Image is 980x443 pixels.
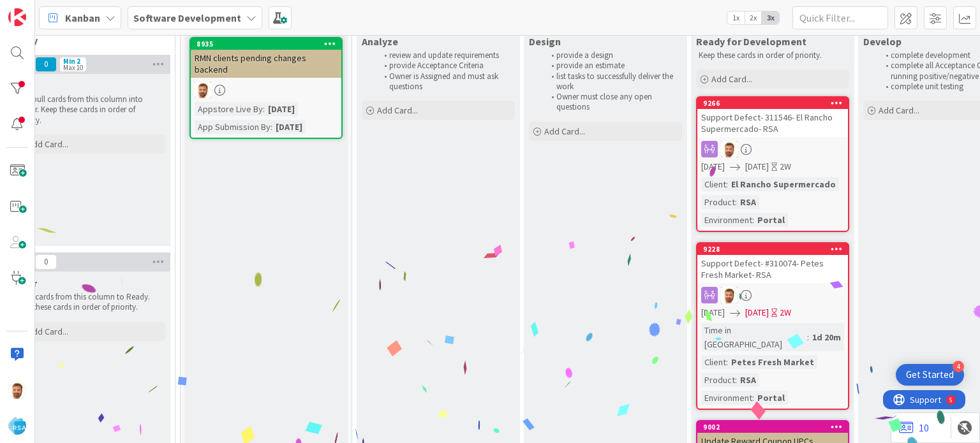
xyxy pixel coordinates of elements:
span: Add Card... [544,126,585,137]
img: AS [721,287,738,303]
div: 2W [780,306,791,319]
div: 8935 [197,40,341,48]
span: 3x [762,11,779,24]
div: Environment [701,213,752,227]
span: Add Card... [711,73,752,85]
div: AS [191,82,341,98]
div: App Submission By [195,120,271,134]
div: 9266 [697,98,848,109]
div: Product [701,373,735,387]
span: : [271,120,272,134]
a: 10 [899,420,929,435]
img: AS [8,381,26,399]
div: Support Defect- 311546- El Rancho Supermercado- RSA [697,109,848,137]
span: Add Card... [27,326,68,337]
span: Ready [9,34,159,47]
div: [DATE] [265,102,298,116]
div: Portal [754,391,788,405]
li: Owner is Assigned and must ask questions [377,71,513,92]
span: 2x [745,11,762,24]
span: : [735,195,737,209]
p: Keep these cards in order of priority. [699,50,847,61]
div: AS [697,287,848,303]
b: Software Development [133,11,241,24]
div: 9002 [703,423,848,432]
div: 4 [953,361,964,372]
input: Quick Filter... [792,6,888,29]
span: : [807,330,809,344]
div: 2W [780,160,791,173]
li: provide a design [544,50,680,61]
span: [DATE] [701,160,725,173]
div: Support Defect- #310074- Petes Fresh Market- RSA [697,255,848,283]
li: list tasks to successfully deliver the work [544,71,680,92]
div: El Rancho Supermercado [728,177,839,191]
span: Design [529,35,561,48]
div: Max 10 [63,64,83,71]
span: [DATE] [745,160,769,173]
div: Min 2 [63,58,80,64]
span: Analyze [362,35,398,48]
div: 9228Support Defect- #310074- Petes Fresh Market- RSA [697,243,848,283]
div: Client [701,355,726,369]
span: : [726,355,728,369]
img: Visit kanbanzone.com [8,8,26,26]
div: Open Get Started checklist, remaining modules: 4 [896,364,964,386]
a: 8935RMN clients pending changes backendASAppstore Live By:[DATE]App Submission By:[DATE] [189,37,343,139]
p: Only pull cards from this column into Deliver. Keep these cards in order of priority. [15,94,163,126]
div: [DATE] [272,120,306,134]
div: Time in [GEOGRAPHIC_DATA] [701,323,807,351]
div: 9228 [703,245,848,254]
img: avatar [8,417,26,435]
span: [DATE] [701,306,725,319]
li: review and update requirements [377,50,513,61]
div: RSA [737,195,759,209]
div: 8935RMN clients pending changes backend [191,38,341,78]
div: 9266Support Defect- 311546- El Rancho Supermercado- RSA [697,98,848,137]
div: RMN clients pending changes backend [191,50,341,78]
a: 9266Support Defect- 311546- El Rancho Supermercado- RSAAS[DATE][DATE]2WClient:El Rancho Supermerc... [696,96,849,232]
span: : [263,102,265,116]
div: 9266 [703,99,848,108]
span: Kanban [65,10,100,25]
img: AS [721,141,738,157]
li: Owner must close any open questions [544,92,680,113]
div: 9002 [697,421,848,433]
span: 0 [35,254,57,270]
span: : [726,177,728,191]
div: Environment [701,391,752,405]
span: 0 [35,57,57,72]
div: AS [697,141,848,157]
span: Support [27,2,58,17]
div: Petes Fresh Market [728,355,817,369]
li: provide Acceptance Criteria [377,61,513,71]
span: : [735,373,737,387]
div: Client [701,177,726,191]
div: Portal [754,213,788,227]
div: 1d 20m [809,330,844,344]
span: Ready for Development [696,35,806,48]
span: Add Card... [27,138,68,150]
span: Develop [863,35,902,48]
span: 1x [727,11,745,24]
span: Add Card... [377,105,418,116]
span: : [752,213,754,227]
p: Move cards from this column to Ready. Keep these cards in order of priority. [15,292,163,313]
span: Add Card... [879,105,919,116]
div: Product [701,195,735,209]
span: [DATE] [745,306,769,319]
div: Get Started [906,368,954,381]
div: 5 [66,5,70,15]
a: 9228Support Defect- #310074- Petes Fresh Market- RSAAS[DATE][DATE]2WTime in [GEOGRAPHIC_DATA]:1d ... [696,242,849,410]
div: Appstore Live By [195,102,263,116]
div: 8935 [191,38,341,50]
li: provide an estimate [544,61,680,71]
img: AS [195,82,211,98]
span: : [752,391,754,405]
div: RSA [737,373,759,387]
div: 9228 [697,243,848,255]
